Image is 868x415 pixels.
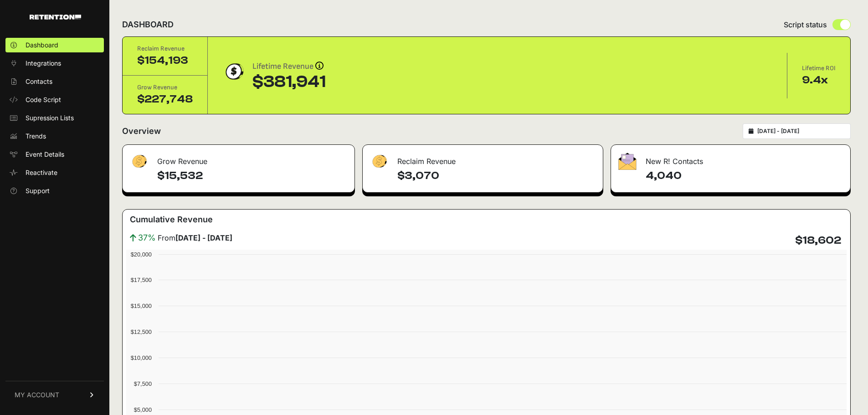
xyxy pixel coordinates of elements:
a: Support [5,184,104,198]
a: Reactivate [5,165,104,180]
span: Support [26,186,50,195]
a: Code Script [5,92,104,107]
span: Code Script [26,95,61,104]
h4: 4,040 [646,169,843,183]
div: Grow Revenue [137,83,193,92]
text: $12,500 [131,328,152,335]
img: dollar-coin-05c43ed7efb7bc0c12610022525b4bbbb207c7efeef5aecc26f025e68dcafac9.png [222,60,245,83]
a: Supression Lists [5,111,104,125]
span: Dashboard [26,41,58,50]
img: fa-dollar-13500eef13a19c4ab2b9ed9ad552e47b0d9fc28b02b83b90ba0e00f96d6372e9.png [370,153,388,170]
a: Dashboard [5,38,104,52]
text: $20,000 [131,251,152,258]
div: Lifetime ROI [802,64,836,73]
span: 37% [138,231,156,244]
div: New R! Contacts [611,145,850,172]
div: Reclaim Revenue [137,44,193,53]
div: Grow Revenue [123,145,354,172]
text: $15,000 [131,302,152,309]
span: Script status [784,19,827,30]
div: $154,193 [137,53,193,68]
span: From [158,232,232,243]
text: $10,000 [131,354,152,361]
span: Trends [26,132,46,141]
a: Trends [5,129,104,143]
text: $5,000 [134,406,152,413]
h2: Overview [122,125,161,138]
div: Reclaim Revenue [363,145,603,172]
h4: $15,532 [157,169,347,183]
a: MY ACCOUNT [5,381,104,409]
h4: $18,602 [795,233,841,248]
span: Event Details [26,150,64,159]
span: Contacts [26,77,52,86]
text: $17,500 [131,277,152,283]
span: Integrations [26,59,61,68]
span: MY ACCOUNT [15,390,59,400]
h4: $3,070 [397,169,596,183]
div: 9.4x [802,73,836,87]
text: $7,500 [134,380,152,387]
a: Contacts [5,74,104,89]
h3: Cumulative Revenue [130,213,213,226]
a: Event Details [5,147,104,162]
div: Lifetime Revenue [252,60,326,73]
a: Integrations [5,56,104,71]
div: $381,941 [252,73,326,91]
div: $227,748 [137,92,193,107]
span: Supression Lists [26,113,74,123]
img: Retention.com [30,15,81,20]
img: fa-envelope-19ae18322b30453b285274b1b8af3d052b27d846a4fbe8435d1a52b978f639a2.png [618,153,637,170]
h2: DASHBOARD [122,18,174,31]
span: Reactivate [26,168,57,177]
img: fa-dollar-13500eef13a19c4ab2b9ed9ad552e47b0d9fc28b02b83b90ba0e00f96d6372e9.png [130,153,148,170]
strong: [DATE] - [DATE] [175,233,232,242]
